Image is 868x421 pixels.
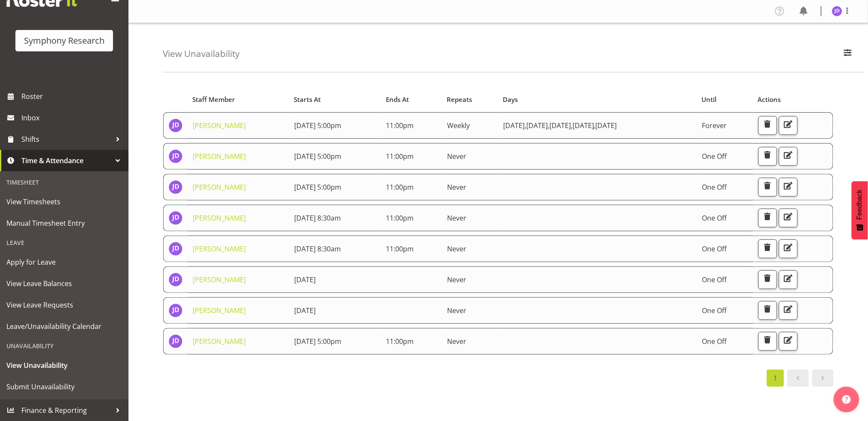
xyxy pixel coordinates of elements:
span: 11:00pm [386,213,414,223]
button: Edit Unavailability [779,239,798,258]
a: [PERSON_NAME] [193,121,246,130]
span: One Off [702,182,727,192]
button: Edit Unavailability [779,178,798,197]
img: jennifer-donovan1879.jpg [169,334,182,348]
span: View Timesheets [6,195,122,208]
span: Finance & Reporting [21,404,111,417]
span: Never [447,337,466,346]
a: View Leave Requests [2,294,126,316]
span: Submit Unavailability [6,380,122,393]
span: Never [447,182,466,192]
span: 11:00pm [386,121,414,130]
button: Delete Unavailability [758,332,777,351]
span: Never [447,213,466,223]
a: View Unavailability [2,355,126,376]
span: [DATE] [573,121,596,130]
img: jennifer-donovan1879.jpg [169,119,182,132]
span: Feedback [856,190,864,220]
a: Submit Unavailability [2,376,126,397]
span: Never [447,152,466,161]
span: Weekly [447,121,470,130]
button: Feedback - Show survey [852,181,868,239]
img: jennifer-donovan1879.jpg [169,211,182,225]
button: Edit Unavailability [779,270,798,289]
a: [PERSON_NAME] [193,275,246,284]
span: [DATE] [294,275,316,284]
span: [DATE] 5:00pm [294,337,341,346]
span: Never [447,244,466,254]
button: Edit Unavailability [779,301,798,320]
span: Roster [21,90,124,103]
span: [DATE] 5:00pm [294,182,341,192]
span: , [548,121,549,130]
span: View Unavailability [6,359,122,372]
div: Unavailability [2,337,126,355]
span: Inbox [21,111,124,124]
span: Repeats [447,95,472,105]
button: Filter Employees [839,45,857,63]
span: One Off [702,152,727,161]
a: [PERSON_NAME] [193,244,246,254]
button: Delete Unavailability [758,178,777,197]
span: 11:00pm [386,244,414,254]
button: Edit Unavailability [779,209,798,227]
span: 11:00pm [386,182,414,192]
span: One Off [702,244,727,254]
button: Delete Unavailability [758,209,777,227]
span: Never [447,275,466,284]
span: Forever [702,121,727,130]
a: [PERSON_NAME] [193,213,246,223]
span: [DATE] 8:30am [294,213,341,223]
a: View Leave Balances [2,273,126,294]
span: 11:00pm [386,152,414,161]
button: Delete Unavailability [758,147,777,166]
span: One Off [702,337,727,346]
a: Manual Timesheet Entry [2,212,126,234]
button: Edit Unavailability [779,147,798,166]
button: Delete Unavailability [758,301,777,320]
span: 11:00pm [386,337,414,346]
img: jennifer-donovan1879.jpg [832,6,842,16]
span: One Off [702,275,727,284]
span: [DATE] [549,121,573,130]
span: Leave/Unavailability Calendar [6,320,122,333]
span: , [571,121,573,130]
span: One Off [702,213,727,223]
a: [PERSON_NAME] [193,182,246,192]
img: jennifer-donovan1879.jpg [169,149,182,163]
div: Symphony Research [24,34,104,47]
span: , [594,121,596,130]
span: Never [447,306,466,315]
span: [DATE] [503,121,526,130]
span: Actions [758,95,781,105]
span: [DATE] 5:00pm [294,152,341,161]
span: Time & Attendance [21,154,111,167]
div: Leave [2,234,126,251]
span: View Leave Requests [6,299,122,311]
span: View Leave Balances [6,277,122,290]
a: View Timesheets [2,191,126,212]
div: Timesheet [2,173,126,191]
span: [DATE] 5:00pm [294,121,341,130]
button: Edit Unavailability [779,116,798,135]
img: jennifer-donovan1879.jpg [169,304,182,317]
span: Until [702,95,717,105]
a: [PERSON_NAME] [193,152,246,161]
a: [PERSON_NAME] [193,306,246,315]
img: jennifer-donovan1879.jpg [169,242,182,256]
span: , [525,121,526,130]
img: jennifer-donovan1879.jpg [169,180,182,194]
span: [DATE] [294,306,316,315]
span: Starts At [294,95,321,105]
span: Shifts [21,133,111,146]
span: One Off [702,306,727,315]
button: Delete Unavailability [758,270,777,289]
span: Manual Timesheet Entry [6,217,122,230]
span: Days [503,95,518,105]
button: Edit Unavailability [779,332,798,351]
button: Delete Unavailability [758,116,777,135]
h4: View Unavailability [163,49,239,59]
a: Apply for Leave [2,251,126,273]
span: [DATE] [526,121,549,130]
span: Ends At [386,95,409,105]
